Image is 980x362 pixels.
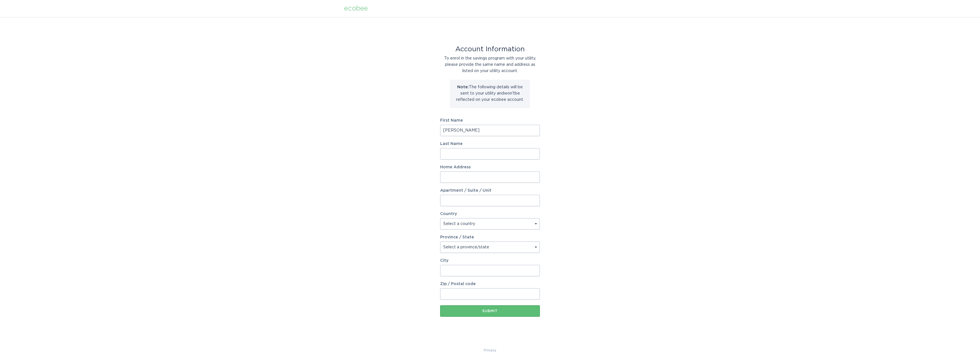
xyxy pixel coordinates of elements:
div: ecobee [344,5,368,12]
strong: Note: [457,85,469,89]
label: City [440,259,540,263]
div: To enrol in the savings program with your utility, please provide the same name and address as li... [440,55,540,74]
label: Country [440,212,457,216]
a: Privacy Policy & Terms of Use [484,347,496,353]
label: Last Name [440,142,540,146]
label: Zip / Postal code [440,282,540,286]
div: Account Information [440,46,540,52]
p: The following details will be sent to your utility and won't be reflected on your ecobee account. [454,84,526,103]
div: Submit [443,309,537,313]
button: Submit [440,305,540,317]
label: Apartment / Suite / Unit [440,189,540,193]
label: Home Address [440,165,540,169]
label: Province / State [440,235,474,239]
label: First Name [440,118,540,122]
